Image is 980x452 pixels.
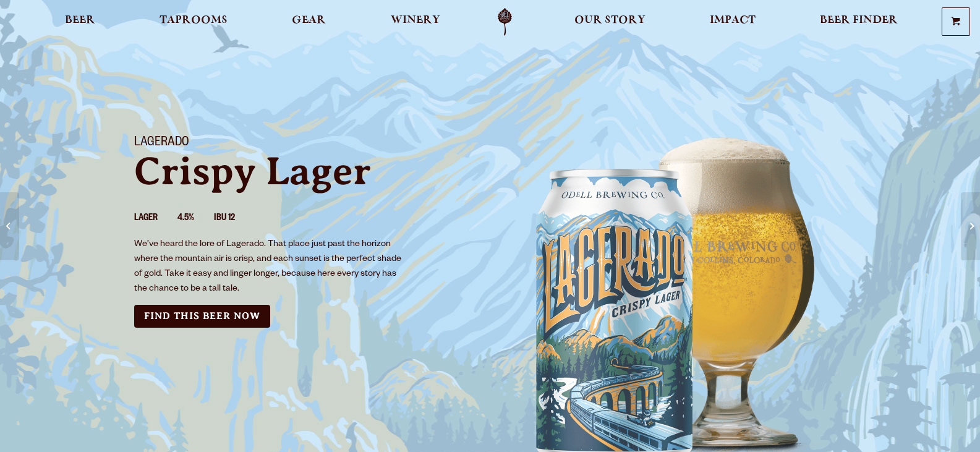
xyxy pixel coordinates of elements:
[292,15,326,25] span: Gear
[820,15,898,25] span: Beer Finder
[574,15,646,25] span: Our Story
[134,305,270,328] a: Find this Beer Now
[284,8,334,36] a: Gear
[134,151,475,191] p: Crispy Lager
[57,8,103,36] a: Beer
[702,8,764,36] a: Impact
[151,8,236,36] a: Taprooms
[812,8,906,36] a: Beer Finder
[177,211,214,227] li: 4.5%
[65,15,95,25] span: Beer
[566,8,654,36] a: Our Story
[134,135,475,151] h1: Lagerado
[482,8,528,36] a: Odell Home
[214,211,255,227] li: IBU 12
[710,15,756,25] span: Impact
[134,237,407,297] p: We’ve heard the lore of Lagerado. That place just past the horizon where the mountain air is cris...
[134,211,177,227] li: Lager
[160,15,228,25] span: Taprooms
[383,8,448,36] a: Winery
[391,15,440,25] span: Winery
